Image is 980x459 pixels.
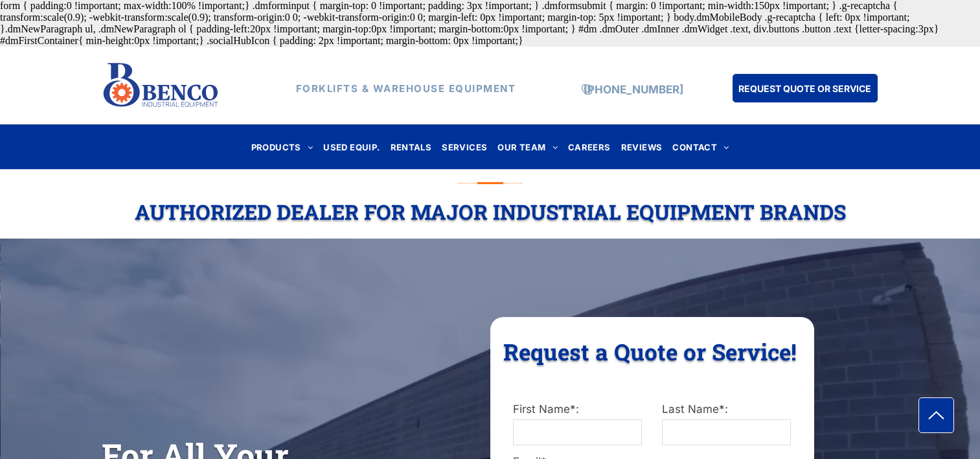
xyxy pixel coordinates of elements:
a: USED EQUIP. [318,138,385,156]
a: SERVICES [437,138,492,156]
span: Authorized Dealer For Major Industrial Equipment Brands [135,198,846,226]
span: REQUEST QUOTE OR SERVICE [738,76,871,100]
a: OUR TEAM [492,138,563,156]
a: REVIEWS [616,138,668,156]
strong: FORKLIFTS & WAREHOUSE EQUIPMENT [296,82,516,95]
a: CONTACT [667,138,734,156]
a: [PHONE_NUMBER] [584,83,683,96]
a: CAREERS [563,138,616,156]
a: PRODUCTS [246,138,319,156]
label: First Name*: [513,401,641,418]
label: Last Name*: [662,401,790,418]
a: RENTALS [385,138,437,156]
span: Request a Quote or Service! [503,336,797,366]
a: REQUEST QUOTE OR SERVICE [733,74,878,102]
